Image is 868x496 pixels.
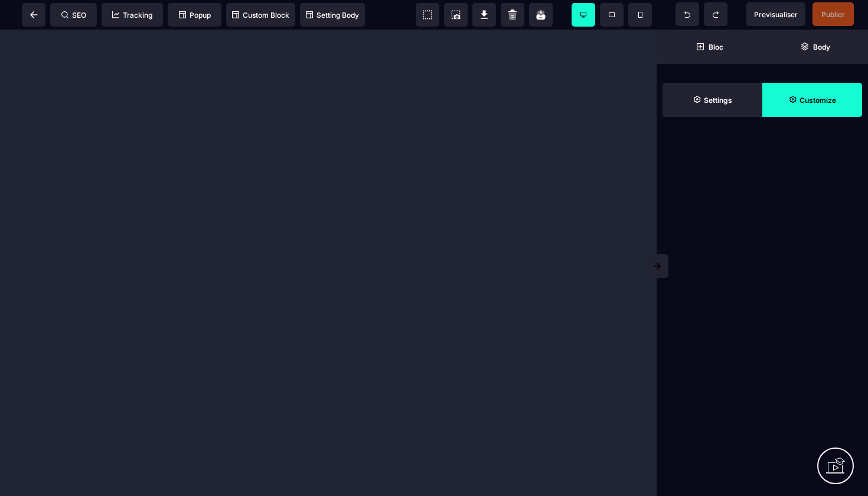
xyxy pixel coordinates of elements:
strong: Settings [704,96,732,105]
span: Previsualiser [754,10,798,19]
span: Open Style Manager [762,83,862,117]
span: Screenshot [444,3,468,27]
span: Setting Body [306,11,359,20]
strong: Bloc [709,43,723,51]
span: Popup [179,11,211,20]
strong: Body [813,43,830,51]
span: Preview [746,2,805,26]
span: Open Blocks [657,30,762,64]
span: Open Layer Manager [762,30,868,64]
span: Custom Block [232,11,289,20]
span: SEO [61,11,86,20]
span: Tracking [112,11,152,20]
strong: Customize [800,96,836,105]
span: View components [416,3,439,27]
span: Publier [821,10,845,19]
span: Settings [663,83,762,117]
